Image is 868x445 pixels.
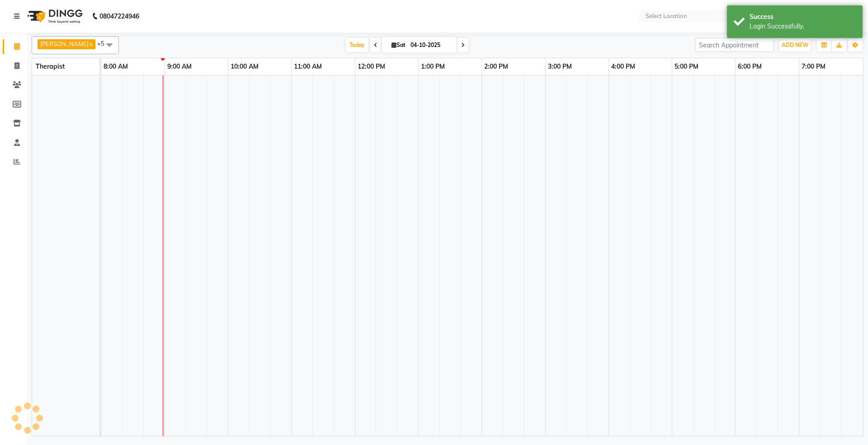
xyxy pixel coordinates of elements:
a: 3:00 PM [546,60,574,73]
b: 08047224946 [99,4,139,29]
a: 12:00 PM [355,60,387,73]
input: 2025-10-04 [408,38,453,52]
button: ADD NEW [779,39,811,52]
div: Select Location [646,12,687,21]
a: 5:00 PM [672,60,701,73]
span: +5 [97,40,111,47]
a: 10:00 AM [228,60,261,73]
a: x [89,40,93,47]
div: Success [750,12,856,22]
a: 6:00 PM [736,60,764,73]
img: logo [23,4,85,29]
input: Search Appointment [695,38,774,52]
a: 1:00 PM [419,60,447,73]
span: ADD NEW [782,42,808,48]
span: Today [346,38,368,52]
div: Login Successfully. [750,22,856,31]
a: 4:00 PM [609,60,637,73]
a: 9:00 AM [165,60,194,73]
a: 8:00 AM [101,60,130,73]
a: 11:00 AM [292,60,324,73]
span: Sat [389,42,408,48]
span: [PERSON_NAME] [40,40,89,47]
a: 2:00 PM [482,60,510,73]
span: Therapist [36,62,65,70]
a: 7:00 PM [799,60,828,73]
